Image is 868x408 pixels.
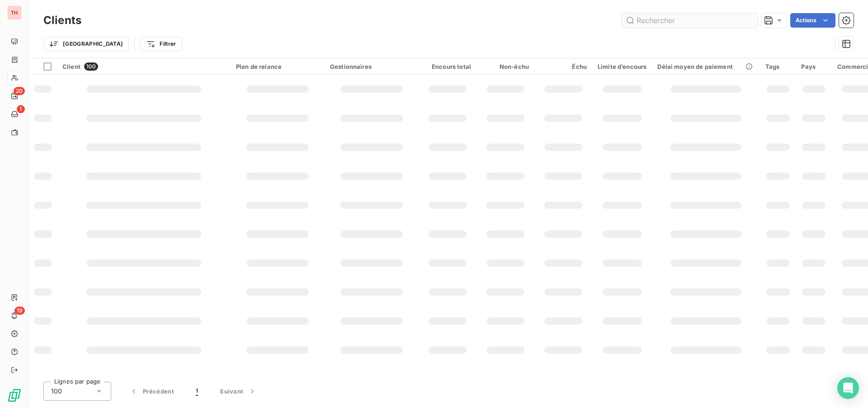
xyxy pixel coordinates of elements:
[598,63,646,70] div: Limite d’encours
[482,63,529,70] div: Non-échu
[765,63,791,70] div: Tags
[51,387,62,396] span: 100
[7,5,22,20] div: TH
[118,382,185,401] button: Précédent
[424,63,471,70] div: Encours total
[43,37,129,51] button: [GEOGRAPHIC_DATA]
[657,63,754,70] div: Délai moyen de paiement
[17,105,25,113] span: 1
[185,382,209,401] button: 1
[236,63,319,70] div: Plan de relance
[209,382,268,401] button: Suivant
[14,307,25,315] span: 19
[140,37,182,51] button: Filtrer
[14,87,25,95] span: 20
[837,377,859,399] div: Open Intercom Messenger
[84,62,98,71] span: 100
[540,63,587,70] div: Échu
[790,13,835,28] button: Actions
[43,12,81,29] h3: Clients
[196,387,198,396] span: 1
[330,63,413,70] div: Gestionnaires
[801,63,826,70] div: Pays
[622,13,758,28] input: Rechercher
[7,388,22,403] img: Logo LeanPay
[62,63,80,70] span: Client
